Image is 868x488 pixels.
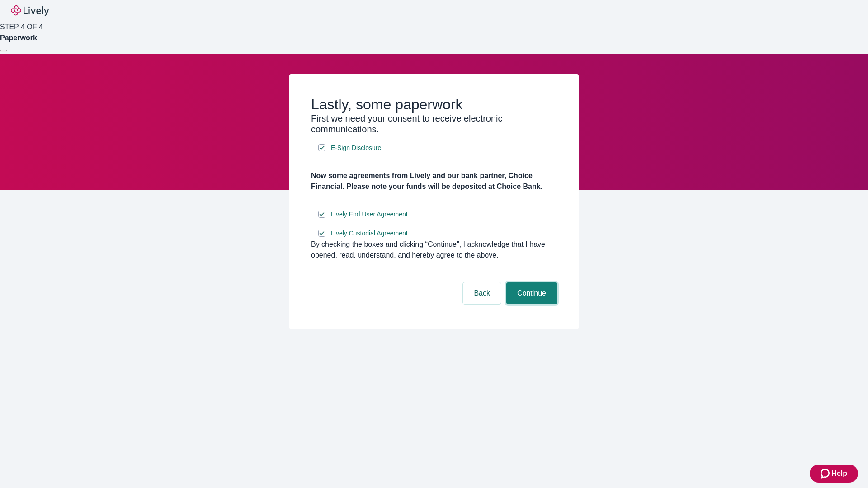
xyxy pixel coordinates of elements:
h4: Now some agreements from Lively and our bank partner, Choice Financial. Please note your funds wi... [311,170,557,192]
button: Continue [506,282,557,304]
span: E-Sign Disclosure [331,143,381,153]
span: Help [831,468,847,479]
span: Lively Custodial Agreement [331,229,408,238]
button: Zendesk support iconHelp [810,465,858,483]
a: e-sign disclosure document [329,209,410,220]
h3: First we need your consent to receive electronic communications. [311,113,557,135]
img: Lively [11,5,49,16]
span: Lively End User Agreement [331,210,408,219]
a: e-sign disclosure document [329,142,383,154]
button: Back [463,282,501,304]
a: e-sign disclosure document [329,228,410,239]
h2: Lastly, some paperwork [311,96,557,113]
div: By checking the boxes and clicking “Continue", I acknowledge that I have opened, read, understand... [311,239,557,261]
svg: Zendesk support icon [821,468,831,479]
